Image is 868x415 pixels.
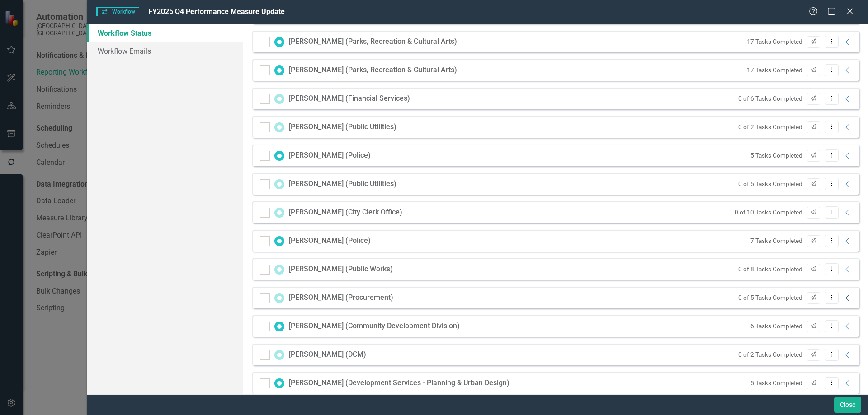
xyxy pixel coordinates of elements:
[289,264,393,275] div: [PERSON_NAME] (Public Works)
[738,123,802,131] small: 0 of 2 Tasks Completed
[750,151,802,160] small: 5 Tasks Completed
[747,37,802,46] small: 17 Tasks Completed
[750,322,802,331] small: 6 Tasks Completed
[96,7,139,16] span: Workflow
[289,378,509,388] div: [PERSON_NAME] (Development Services - Planning & Urban Design)
[289,93,410,104] div: [PERSON_NAME] (Financial Services)
[87,42,243,60] a: Workflow Emails
[289,207,402,218] div: [PERSON_NAME] (City Clerk Office)
[747,66,802,75] small: 17 Tasks Completed
[750,237,802,245] small: 7 Tasks Completed
[289,122,396,132] div: [PERSON_NAME] (Public Utilities)
[289,321,460,331] div: [PERSON_NAME] (Community Development Division)
[834,397,861,413] button: Close
[738,350,802,359] small: 0 of 2 Tasks Completed
[738,294,802,302] small: 0 of 5 Tasks Completed
[289,179,396,189] div: [PERSON_NAME] (Public Utilities)
[289,350,366,360] div: [PERSON_NAME] (DCM)
[738,94,802,103] small: 0 of 6 Tasks Completed
[87,24,243,42] a: Workflow Status
[289,150,371,161] div: [PERSON_NAME] (Police)
[738,180,802,188] small: 0 of 5 Tasks Completed
[289,236,371,246] div: [PERSON_NAME] (Police)
[289,293,393,303] div: [PERSON_NAME] (Procurement)
[735,208,802,217] small: 0 of 10 Tasks Completed
[289,65,457,75] div: [PERSON_NAME] (Parks, Recreation & Cultural Arts)
[289,37,457,47] div: [PERSON_NAME] (Parks, Recreation & Cultural Arts)
[148,7,285,16] span: FY2025 Q4 Performance Measure Update
[750,379,802,387] small: 5 Tasks Completed
[738,265,802,274] small: 0 of 8 Tasks Completed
